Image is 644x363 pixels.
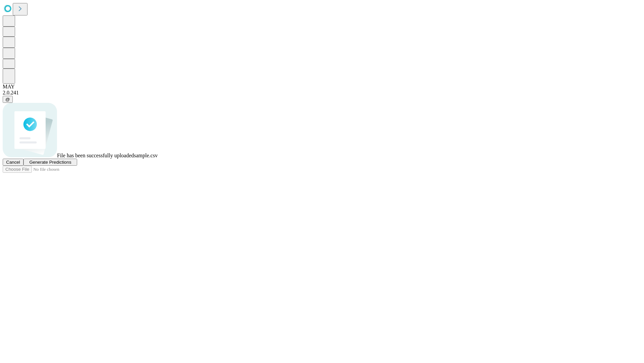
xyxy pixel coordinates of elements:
button: Generate Predictions [23,159,77,166]
div: MAY [3,84,641,90]
span: Cancel [6,160,20,165]
button: Cancel [3,159,23,166]
span: Generate Predictions [29,160,71,165]
span: sample.csv [134,153,158,158]
div: 2.0.241 [3,90,641,96]
span: File has been successfully uploaded [57,153,134,158]
button: @ [3,96,13,103]
span: @ [5,97,10,102]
